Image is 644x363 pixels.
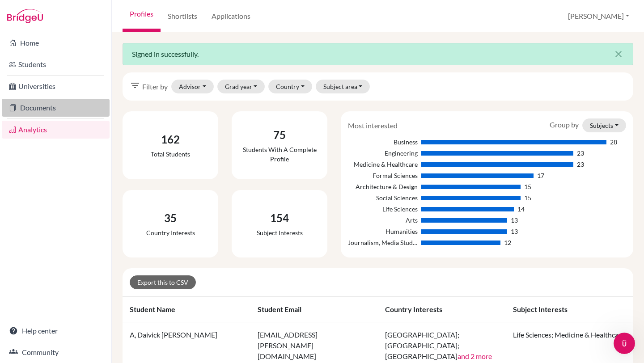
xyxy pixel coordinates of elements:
div: 14 [517,204,525,214]
a: Help center [2,322,110,340]
a: Export this to CSV [130,275,196,289]
a: Analytics [2,121,110,139]
div: Subject interests [257,228,303,237]
div: 17 [537,171,544,180]
th: Country interests [378,297,506,322]
button: Country [268,80,312,93]
th: Student email [250,297,378,322]
button: Subject area [316,80,370,93]
th: Subject interests [506,297,634,322]
button: Close [604,43,633,65]
div: Humanities [348,227,417,236]
div: Medicine & Healthcare [348,160,417,169]
div: 12 [504,238,511,247]
div: 13 [511,227,518,236]
div: 15 [524,193,531,203]
a: Community [2,343,110,361]
div: Most interested [341,120,404,131]
div: 13 [511,215,518,225]
div: 162 [151,131,190,148]
button: and 2 more [458,351,492,362]
div: Country interests [146,228,195,237]
div: 35 [146,210,195,226]
div: Business [348,137,417,147]
button: Subjects [582,118,626,132]
iframe: Intercom live chat [614,333,635,354]
div: 75 [239,127,320,143]
div: 154 [257,210,303,226]
div: Formal Sciences [348,171,417,180]
div: Total students [151,149,190,159]
i: close [613,49,624,59]
div: 28 [610,137,617,147]
div: Students with a complete profile [239,145,320,164]
div: 23 [577,160,584,169]
a: Universities [2,77,110,95]
div: Life Sciences [348,204,417,214]
span: Filter by [142,81,168,92]
div: Signed in successfully. [123,43,633,65]
div: Social Sciences [348,193,417,203]
button: [PERSON_NAME] [564,8,633,25]
div: Arts [348,215,417,225]
button: Grad year [217,80,265,93]
div: Engineering [348,148,417,158]
i: filter_list [130,80,140,91]
div: 15 [524,182,531,191]
div: Architecture & Design [348,182,417,191]
button: Advisor [171,80,214,93]
a: Documents [2,99,110,117]
th: Student name [123,297,250,322]
div: Group by [543,118,633,132]
a: Home [2,34,110,52]
a: Students [2,55,110,73]
div: Journalism, Media Studies & Communication [348,238,417,247]
div: 23 [577,148,584,158]
img: Bridge-U [7,9,43,23]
